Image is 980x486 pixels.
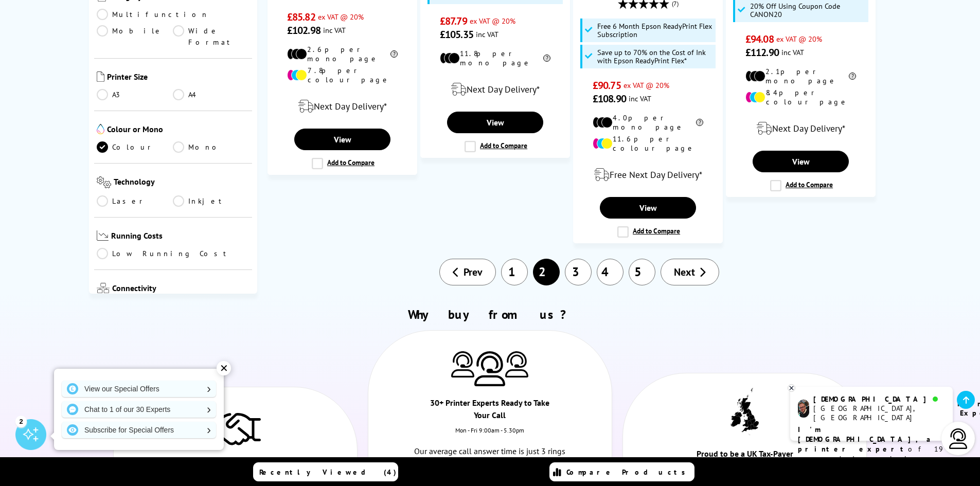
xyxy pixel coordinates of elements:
[426,75,564,104] div: modal_delivery
[813,394,945,404] div: [DEMOGRAPHIC_DATA]
[617,226,680,238] label: Add to Compare
[97,71,104,82] img: Printer Size
[597,48,714,65] span: Save up to 70% on the Cost of Ink with Epson ReadyPrint Flex*
[745,67,856,85] li: 2.1p per mono page
[173,141,250,153] a: Mono
[753,151,848,172] a: View
[770,180,833,191] label: Add to Compare
[114,176,250,190] span: Technology
[62,381,216,397] a: View our Special Offers
[429,397,551,426] div: 30+ Printer Experts Ready to Take Your Call
[549,462,694,481] a: Compare Products
[173,195,250,207] a: Inkjet
[112,283,250,295] span: Connectivity
[465,141,527,152] label: Add to Compare
[629,94,651,103] span: inc VAT
[593,79,621,92] span: £90.75
[566,467,691,477] span: Compare Products
[97,9,209,20] a: Multifunction
[97,176,112,188] img: Technology
[439,259,496,285] a: Prev
[629,259,655,285] a: 5
[209,408,261,449] img: Trusted Service
[732,114,870,143] div: modal_delivery
[62,401,216,418] a: Chat to 1 of our 30 Experts
[505,351,528,377] img: Printer Experts
[287,45,398,63] li: 2.6p per mono page
[97,124,104,134] img: Colour or Mono
[600,197,696,219] a: View
[97,25,173,48] a: Mobile
[593,92,626,105] span: £108.90
[798,400,809,418] img: chris-livechat.png
[217,361,231,375] div: ✕
[111,230,250,243] span: Running Costs
[447,112,543,133] a: View
[107,71,250,84] span: Printer Size
[107,124,250,136] span: Colour or Mono
[97,89,173,100] a: A3
[623,80,669,90] span: ex VAT @ 20%
[597,22,714,39] span: Free 6 Month Epson ReadyPrint Flex Subscription
[470,16,515,26] span: ex VAT @ 20%
[287,66,398,84] li: 7.8p per colour page
[593,134,703,153] li: 11.6p per colour page
[745,46,779,59] span: £112.90
[97,195,173,207] a: Laser
[318,12,364,22] span: ex VAT @ 20%
[259,467,397,477] span: Recently Viewed (4)
[745,88,856,106] li: 8.4p per colour page
[97,248,250,259] a: Low Running Cost
[287,10,315,24] span: £85.82
[474,351,505,387] img: Printer Experts
[440,28,473,41] span: £105.35
[108,307,872,322] h2: Why buy from us?
[798,425,945,483] p: of 19 years! I can help you choose the right product
[579,160,717,189] div: modal_delivery
[476,29,498,39] span: inc VAT
[173,25,250,48] a: Wide Format
[15,416,27,427] div: 2
[565,259,592,285] a: 3
[405,444,575,458] p: Our average call answer time is just 3 rings
[730,388,759,435] img: UK tax payer
[776,34,822,44] span: ex VAT @ 20%
[440,49,550,67] li: 11.8p per mono page
[451,351,474,377] img: Printer Experts
[813,404,945,422] div: [GEOGRAPHIC_DATA], [GEOGRAPHIC_DATA]
[368,426,612,444] div: Mon - Fri 9:00am - 5.30pm
[312,158,375,169] label: Add to Compare
[501,259,528,285] a: 1
[674,265,695,279] span: Next
[798,425,934,454] b: I'm [DEMOGRAPHIC_DATA], a printer expert
[253,462,398,481] a: Recently Viewed (4)
[287,24,320,37] span: £102.98
[62,422,216,438] a: Subscribe for Special Offers
[593,113,703,132] li: 4.0p per mono page
[440,14,467,28] span: £87.79
[173,89,250,100] a: A4
[97,230,109,241] img: Running Costs
[745,32,774,46] span: £94.08
[294,129,390,150] a: View
[97,141,173,153] a: Colour
[273,92,412,121] div: modal_delivery
[661,259,719,285] a: Next
[750,2,866,19] span: 20% Off Using Coupon Code CANON20
[323,25,346,35] span: inc VAT
[948,428,969,449] img: user-headset-light.svg
[464,265,483,279] span: Prev
[97,283,110,293] img: Connectivity
[684,447,806,465] div: Proud to be a UK Tax-Payer
[597,259,623,285] a: 4
[781,47,804,57] span: inc VAT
